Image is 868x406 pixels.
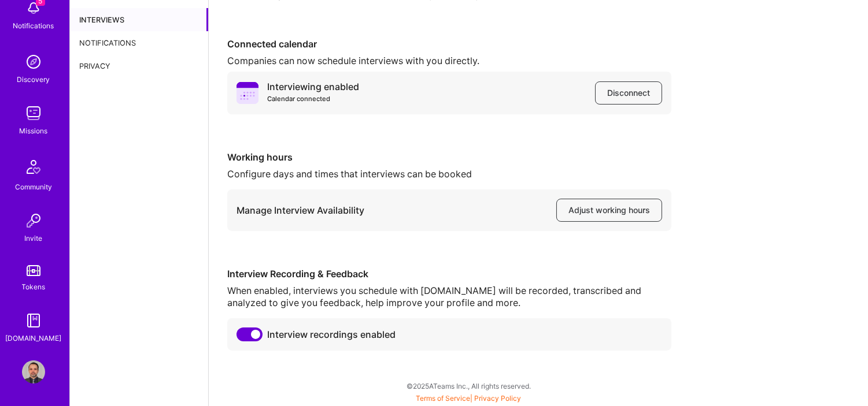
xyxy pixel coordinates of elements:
img: discovery [22,50,45,73]
div: Notifications [13,20,54,32]
img: guide book [22,309,45,332]
img: teamwork [22,102,45,125]
div: Notifications [70,31,208,54]
span: Interview recordings enabled [267,329,396,341]
a: Privacy Policy [475,394,522,403]
div: Tokens [22,281,46,293]
div: Companies can now schedule interviews with you directly. [227,55,671,67]
div: Discovery [17,73,50,85]
div: Missions [20,125,48,137]
i: icon PurpleCalendar [237,82,258,104]
img: User Avatar [22,360,45,383]
div: Interviews [70,8,208,31]
span: Disconnect [607,87,650,99]
div: Community [15,181,52,193]
span: | [416,394,522,403]
div: Interviewing enabled [268,81,360,105]
div: When enabled, interviews you schedule with [DOMAIN_NAME] will be recorded, transcribed and analyz... [227,285,671,309]
span: Adjust working hours [568,204,650,216]
img: tokens [27,265,40,276]
div: [DOMAIN_NAME] [6,332,62,344]
div: Configure days and times that interviews can be booked [227,168,671,180]
div: Invite [25,232,43,244]
img: Community [20,153,47,181]
button: Adjust working hours [556,199,662,222]
a: Terms of Service [416,394,471,403]
div: Working hours [227,151,671,163]
img: Invite [22,209,45,232]
div: © 2025 ATeams Inc., All rights reserved. [69,371,868,400]
div: Calendar connected [268,93,360,105]
div: Interview Recording & Feedback [227,268,671,280]
div: Manage Interview Availability [237,204,364,217]
button: Disconnect [595,81,662,105]
a: User Avatar [19,360,48,383]
div: Privacy [70,54,208,77]
div: Connected calendar [227,38,671,50]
